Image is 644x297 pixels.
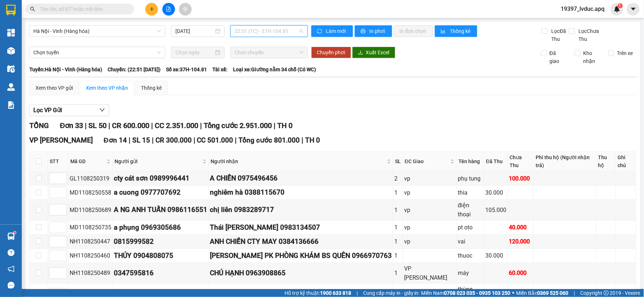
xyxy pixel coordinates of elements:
div: cty cát sơn 0989996441 [114,173,207,184]
span: Xuất Excel [366,48,390,56]
span: | [108,121,110,130]
th: Đã Thu [484,152,508,171]
div: thuoc [458,251,483,260]
span: down [99,107,105,113]
img: warehouse-icon [7,47,15,55]
button: caret-down [627,3,640,16]
div: 22:51 (TC) - 37H-104.81 [233,112,290,120]
div: vp [404,223,455,232]
div: Xem theo VP nhận [86,84,128,92]
div: GL1108250319 [70,174,111,183]
div: VP [PERSON_NAME] [404,264,455,282]
div: 60.000 [509,268,532,277]
span: Kho nhận [581,49,603,65]
span: | [85,121,87,130]
th: Phí thu hộ (Người nhận trả) [534,152,596,171]
span: Decrease Value [59,210,67,215]
span: Decrease Value [59,228,67,233]
button: In đơn chọn [394,25,433,37]
span: CR 300.000 [155,136,192,144]
span: sync [317,29,323,34]
span: | [129,136,130,144]
input: 11/08/2025 [175,27,213,35]
span: 22:51 (TC) - 37H-104.81 [235,26,303,37]
span: | [152,136,154,144]
th: Thu hộ [597,152,616,171]
span: Tài xế: [212,65,228,73]
div: vp [404,237,455,246]
button: Chuyển phơi [311,47,351,58]
span: plus [149,7,154,12]
span: | [194,136,195,144]
span: notification [8,266,14,272]
button: Lọc VP Gửi [29,105,109,116]
div: CHÚ HẠNH 0963908865 [210,268,392,279]
td: NH1108250489 [68,263,113,284]
span: | [235,136,237,144]
span: Increase Value [59,236,67,242]
span: Lọc Đã Thu [549,27,569,43]
div: Thống kê [141,84,162,92]
span: TỔNG [29,121,49,130]
div: MD1108250735 [70,223,111,232]
div: THÚY 0904808075 [114,250,207,261]
span: Hỗ trợ kỹ thuật: [284,289,351,297]
span: Người nhận [211,157,386,165]
td: MD1108250735 [68,221,113,235]
span: CC 2.351.000 [155,121,198,130]
span: message [8,282,14,289]
span: SL 15 [132,136,150,144]
button: file-add [162,3,175,16]
div: a phụng 0969305686 [114,222,207,233]
th: Ghi chú [616,152,636,171]
div: 15:30 (TC) - 37H-133.03 [233,54,290,62]
span: up [61,251,65,255]
span: Decrease Value [59,192,67,198]
span: | [302,136,304,144]
input: Chọn ngày [175,48,213,56]
span: Increase Value [59,222,67,228]
td: NH1108250447 [68,235,113,249]
th: Chưa Thu [508,152,534,171]
button: bar-chartThống kê [435,25,477,37]
div: 2 [394,174,402,183]
td: NH1108250460 [68,249,113,263]
span: Lọc Chưa Thu [576,27,610,43]
div: a cuong 0977707692 [114,187,207,198]
div: pt oto [458,223,483,232]
span: Decrease Value [59,273,67,279]
span: down [61,211,65,215]
span: caret-down [630,6,637,12]
div: 105.000 [485,205,506,215]
span: VP [PERSON_NAME] [29,136,93,144]
div: MD1108250558 [70,188,111,197]
span: question-circle [8,249,14,256]
span: 1 [619,3,622,8]
div: ANH CHIẾN CTY MAY 0384136666 [210,236,392,247]
strong: 1900 633 818 [320,290,351,296]
div: 1 [394,251,402,260]
th: Tên hàng [457,152,484,171]
div: Xem theo VP gửi [36,84,73,92]
td: MD1108250689 [68,200,113,220]
div: A CHIẾN 0975496456 [210,173,392,184]
span: down [61,228,65,233]
span: Decrease Value [59,256,67,261]
div: 23:05 (TC) - 37H-104.78 [233,123,290,131]
div: vp [404,205,455,215]
span: SL 50 [88,121,107,130]
span: Decrease Value [59,242,67,247]
span: 19397_lvduc.apq [555,4,611,13]
th: SL [393,152,403,171]
div: 30.000 [485,251,506,260]
span: TH 0 [306,136,320,144]
span: Cung cấp máy in - giấy in: [363,289,420,297]
img: solution-icon [7,101,15,109]
span: | [200,121,202,130]
div: máy [458,268,483,277]
span: Increase Value [59,173,67,178]
span: Increase Value [59,187,67,192]
div: vp [404,174,455,183]
div: 22:47 (TC) - 37H-104.73 [233,100,290,108]
div: MD1108250689 [70,205,111,215]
